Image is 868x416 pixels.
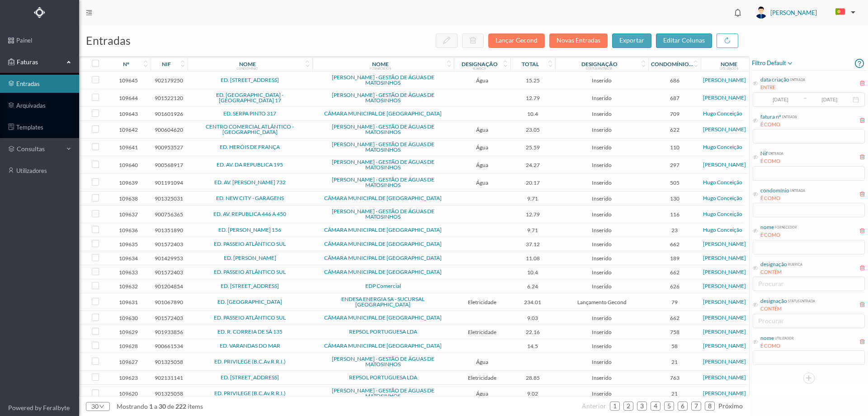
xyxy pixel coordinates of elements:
[557,241,646,248] span: Inserido
[582,399,606,413] li: Página Anterior
[324,110,442,117] a: CÂMARA MUNICIPAL DE [GEOGRAPHIC_DATA]
[216,195,284,201] a: ED. NEW CITY - GARAGENS
[324,195,442,201] a: CÂMARA MUNICIPAL DE [GEOGRAPHIC_DATA]
[153,227,185,234] span: 901351890
[214,240,286,247] a: ED. PASSEIO ATLÂNTICO SUL
[513,227,553,234] span: 9.71
[153,162,185,168] span: 900568917
[332,141,434,153] a: [PERSON_NAME] - GESTÃO DE ÁGUAS DE MATOSINHOS
[651,95,698,101] span: 687
[239,61,256,67] div: nome
[787,260,802,267] div: rubrica
[557,211,646,218] span: Inserido
[456,144,508,151] span: Água
[557,162,646,168] span: Inserido
[456,77,508,84] span: Água
[703,143,742,150] a: Hugo Conceição
[365,282,401,289] a: EDP Comercial
[760,297,787,305] div: designação
[108,269,148,276] span: 109633
[557,95,646,101] span: Inserido
[513,211,553,218] span: 12.79
[108,299,148,306] span: 109631
[557,299,646,306] span: Lançamento Gecond
[752,58,793,69] span: filtro default
[462,61,498,67] div: designação
[217,161,283,168] a: ED. AV. DA REPUBLICA 195
[557,77,646,84] span: Inserido
[513,315,553,321] span: 9.03
[513,269,553,276] span: 10.4
[456,179,508,186] span: Água
[678,402,688,411] li: 6
[108,110,148,117] span: 109643
[612,33,651,48] button: exportar
[703,161,746,168] a: [PERSON_NAME]
[513,144,553,151] span: 25.59
[557,144,646,151] span: Inserido
[557,110,646,117] span: Inserido
[760,76,789,84] div: data criação
[213,210,286,217] a: ED. AV. REPUBLICA 446 A 450
[108,77,148,84] span: 109645
[760,260,787,268] div: designação
[108,95,148,101] span: 109644
[774,334,794,341] div: utilizador
[513,162,553,168] span: 24.27
[557,329,646,335] span: Inserido
[651,399,660,413] a: 4
[718,402,743,410] span: próximo
[153,241,185,248] span: 901572403
[586,67,613,70] div: status entrada
[703,342,746,349] a: [PERSON_NAME]
[513,179,553,186] span: 20.17
[651,315,698,321] span: 662
[148,402,154,410] span: 1
[513,77,553,84] span: 15.25
[557,390,646,397] span: Inserido
[760,121,797,129] div: É COMO
[705,399,714,413] a: 8
[513,95,553,101] span: 12.79
[153,283,185,290] span: 901204854
[828,5,859,19] button: PT
[123,61,129,67] div: nº
[787,297,815,304] div: status entrada
[651,359,698,365] span: 21
[513,126,553,133] span: 23.05
[760,268,802,276] div: CONTÉM
[513,343,553,349] span: 14.5
[651,227,698,234] span: 23
[153,329,185,335] span: 901933856
[216,91,283,104] a: ED. [GEOGRAPHIC_DATA] - [GEOGRAPHIC_DATA] 17
[153,95,185,101] span: 901522120
[760,186,789,195] div: condomínio
[623,402,633,411] li: 2
[760,158,783,165] div: É COMO
[513,110,553,117] span: 10.4
[760,113,781,121] div: fatura nº
[789,186,805,193] div: entrada
[656,33,712,48] button: editar colunas
[108,359,148,365] span: 109627
[651,241,698,248] span: 662
[224,254,276,261] a: ED. [PERSON_NAME]
[324,226,442,233] a: CÂMARA MUNICIPAL DE [GEOGRAPHIC_DATA]
[721,61,737,67] div: nome
[157,402,167,410] span: 30
[703,298,746,305] a: [PERSON_NAME]
[619,36,644,44] span: exportar
[108,179,148,186] span: 109639
[692,399,701,413] a: 7
[651,195,698,202] span: 130
[14,57,64,67] span: Faturas
[456,359,508,365] span: Água
[760,195,805,202] div: É COMO
[108,255,148,262] span: 109634
[108,195,148,202] span: 109638
[651,402,660,411] li: 4
[703,268,746,275] a: [PERSON_NAME]
[117,402,148,410] span: mostrando
[549,33,608,48] button: Novas Entradas
[349,328,417,335] a: REPSOL PORTUGUESA LDA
